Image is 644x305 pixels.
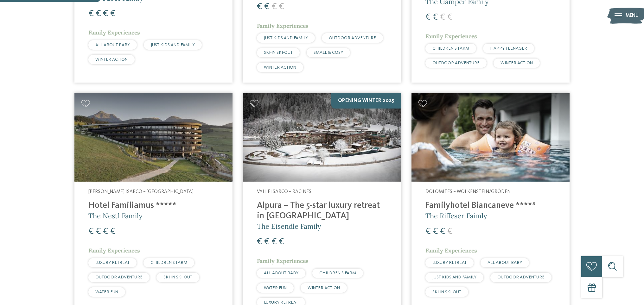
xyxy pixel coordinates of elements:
span: JUST KIDS AND FAMILY [432,275,476,279]
span: CHILDREN’S FARM [432,46,469,51]
span: € [103,227,108,236]
span: The Eisendle Family [257,222,321,231]
span: € [279,2,284,11]
span: € [88,227,94,236]
span: JUST KIDS AND FAMILY [151,43,195,47]
span: OUTDOOR ADVENTURE [95,275,143,279]
span: LUXURY RETREAT [264,300,298,305]
span: € [425,227,431,236]
img: Looking for family hotels? Find the best ones here! [243,93,401,182]
span: Family Experiences [425,33,477,40]
span: ALL ABOUT BABY [264,271,298,275]
span: HAPPY TEENAGER [490,46,527,51]
span: OUTDOOR ADVENTURE [432,61,480,65]
span: The Nestl Family [88,211,143,220]
span: SKI-IN SKI-OUT [264,50,293,55]
span: WINTER ACTION [95,57,128,62]
span: The Riffeser Faimly [425,211,487,220]
span: CHILDREN’S FARM [319,271,356,275]
span: WINTER ACTION [264,65,296,70]
span: € [447,13,453,22]
span: LUXURY RETREAT [95,260,130,265]
span: CHILDREN’S FARM [150,260,187,265]
span: ALL ABOUT BABY [95,43,130,47]
span: SKI-IN SKI-OUT [432,290,461,294]
span: € [440,13,445,22]
span: € [425,13,431,22]
span: € [440,227,445,236]
span: € [433,13,438,22]
span: SMALL & COSY [314,50,343,55]
span: WATER FUN [95,290,118,294]
span: Valle Isarco – Racines [257,189,311,194]
span: € [271,2,277,11]
span: € [279,237,284,246]
span: SKI-IN SKI-OUT [163,275,192,279]
span: € [264,237,270,246]
span: € [110,9,116,18]
span: JUST KIDS AND FAMILY [264,36,308,40]
span: [PERSON_NAME] Isarco – [GEOGRAPHIC_DATA] [88,189,194,194]
span: LUXURY RETREAT [432,260,467,265]
span: OUTDOOR ADVENTURE [497,275,545,279]
span: € [264,2,270,11]
span: Family Experiences [257,22,309,29]
span: € [110,227,116,236]
img: Looking for family hotels? Find the best ones here! [74,93,233,182]
img: Looking for family hotels? Find the best ones here! [411,93,570,182]
span: € [96,227,101,236]
span: WINTER ACTION [501,61,533,65]
span: Family Experiences [88,29,140,36]
span: € [103,9,108,18]
span: ALL ABOUT BABY [488,260,522,265]
span: € [257,237,262,246]
span: OUTDOOR ADVENTURE [329,36,376,40]
span: € [257,2,262,11]
span: € [271,237,277,246]
span: WINTER ACTION [308,286,340,290]
span: Family Experiences [88,247,140,254]
span: € [88,9,94,18]
span: € [433,227,438,236]
h4: Familyhotel Biancaneve ****ˢ [425,201,556,211]
span: Dolomites – Wolkenstein/Gröden [425,189,511,194]
span: WATER FUN [264,286,287,290]
span: € [447,227,453,236]
h4: Alpura – The 5-star luxury retreat in [GEOGRAPHIC_DATA] [257,201,387,221]
span: Family Experiences [425,247,477,254]
span: € [96,9,101,18]
span: Family Experiences [257,257,309,265]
